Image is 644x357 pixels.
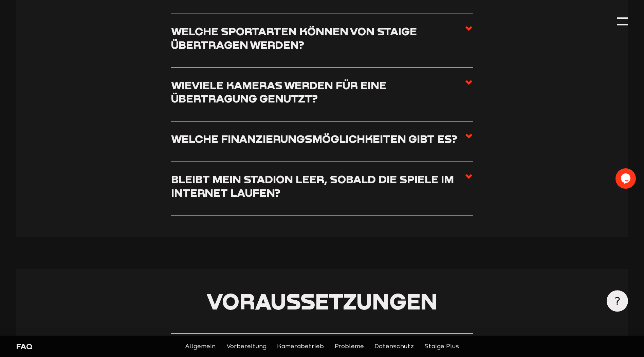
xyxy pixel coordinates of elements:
a: Staige Plus [425,342,459,351]
span: Voraussetzungen [206,288,438,314]
a: Vorbereitung [226,342,266,351]
a: Kamerabetrieb [277,342,324,351]
a: Allgemein [185,342,216,351]
a: Datenschutz [374,342,414,351]
h3: Bleibt mein Stadion leer, sobald die Spiele im Internet laufen? [171,172,465,199]
h3: Welche Finanzierungsmöglichkeiten gibt es? [171,132,457,145]
div: FAQ [16,341,163,352]
h3: Welche Sportarten können von Staige übertragen werden? [171,24,465,51]
a: Probleme [335,342,364,351]
h3: Wieviele Kameras werden für eine Übertragung genutzt? [171,78,465,105]
iframe: chat widget [615,168,637,189]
